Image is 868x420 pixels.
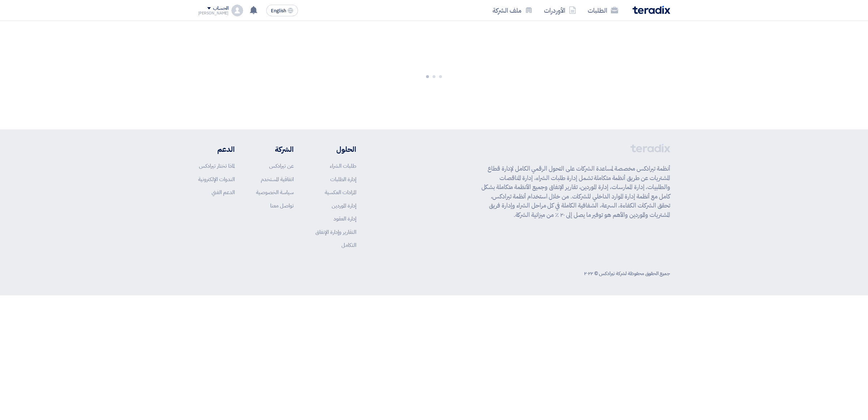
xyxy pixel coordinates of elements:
[325,188,356,196] a: المزادات العكسية
[271,8,286,13] span: English
[256,188,294,196] a: سياسة الخصوصية
[198,175,235,183] a: الندوات الإلكترونية
[333,215,356,223] a: إدارة العقود
[582,2,624,19] a: الطلبات
[256,144,294,155] li: الشركة
[481,164,670,219] p: أنظمة تيرادكس مخصصة لمساعدة الشركات على التحول الرقمي الكامل لإدارة قطاع المشتريات عن طريق أنظمة ...
[231,5,243,16] img: profile_test.png
[487,2,538,19] a: ملف الشركة
[198,11,229,15] div: [PERSON_NAME]
[330,175,356,183] a: إدارة الطلبات
[330,162,356,170] a: طلبات الشراء
[213,5,229,12] div: الحساب
[315,144,356,155] li: الحلول
[315,228,356,236] a: التقارير وإدارة الإنفاق
[332,202,356,210] a: إدارة الموردين
[538,2,582,19] a: الأوردرات
[199,162,235,170] a: لماذا تختار تيرادكس
[341,241,356,249] a: التكامل
[633,6,670,14] img: Teradix logo
[266,5,298,16] button: English
[269,162,294,170] a: عن تيرادكس
[261,175,294,183] a: اتفاقية المستخدم
[270,202,294,210] a: تواصل معنا
[584,270,670,277] div: جميع الحقوق محفوظة لشركة تيرادكس © ٢٠٢٢
[198,144,235,155] li: الدعم
[212,188,235,196] a: الدعم الفني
